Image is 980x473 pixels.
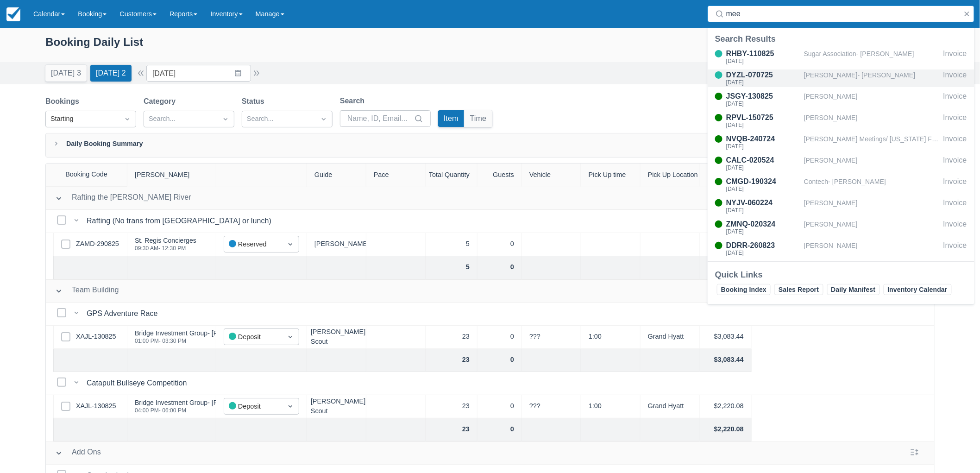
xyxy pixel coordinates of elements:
[146,65,251,82] input: Date
[827,284,880,295] a: Daily Manifest
[774,284,823,295] a: Sales Report
[522,326,581,349] div: ???
[943,112,967,130] div: Invoice
[726,250,800,256] div: [DATE]
[726,155,800,166] div: CALC-020524
[943,219,967,236] div: Invoice
[726,219,800,230] div: ZMNQ-020324
[700,326,752,349] div: $3,083.44
[708,91,974,108] a: JSGY-130825[DATE][PERSON_NAME]Invoice
[477,395,522,418] div: 0
[465,110,492,127] button: Time
[708,240,974,258] a: DDRR-260823[DATE][PERSON_NAME]Invoice
[135,237,196,244] div: St. Regis Concierges
[477,233,522,256] div: 0
[943,240,967,258] div: Invoice
[804,155,940,172] div: [PERSON_NAME]
[426,256,477,279] div: 5
[700,395,752,418] div: $2,220.08
[804,69,940,87] div: [PERSON_NAME]- [PERSON_NAME]
[522,395,581,418] div: ???
[708,133,974,151] a: NVQB-240724[DATE][PERSON_NAME] Meetings/ [US_STATE] Ford Dealers- [PERSON_NAME]Invoice
[87,378,191,389] div: Catapult Bullseye Competition
[135,330,265,336] div: Bridge Investment Group- [PERSON_NAME]
[6,7,20,21] img: checkfront-main-nav-mini-logo.png
[726,101,800,107] div: [DATE]
[700,418,752,441] div: $2,220.08
[804,176,940,194] div: Contech- [PERSON_NAME]
[307,164,366,187] div: Guide
[477,349,522,372] div: 0
[50,114,114,124] div: Starting
[319,114,328,124] span: Dropdown icon
[943,133,967,151] div: Invoice
[708,197,974,215] a: NYJV-060224[DATE][PERSON_NAME]Invoice
[726,80,800,85] div: [DATE]
[804,133,940,151] div: [PERSON_NAME] Meetings/ [US_STATE] Ford Dealers- [PERSON_NAME]
[700,349,752,372] div: $3,083.44
[726,240,800,251] div: DDRR-260823
[286,332,295,341] span: Dropdown icon
[366,164,426,187] div: Pace
[884,284,952,295] a: Inventory Calendar
[700,164,752,187] div: Total
[581,395,641,418] div: 1:00
[708,112,974,130] a: RPVL-150725[DATE][PERSON_NAME]Invoice
[51,283,123,299] button: Team Building
[522,164,581,187] div: Vehicle
[726,208,800,213] div: [DATE]
[45,65,87,82] button: [DATE] 3
[726,176,800,187] div: CMGD-190324
[426,349,477,372] div: 23
[477,326,522,349] div: 0
[726,112,800,123] div: RPVL-150725
[641,326,700,349] div: Grand Hyatt
[726,91,800,102] div: JSGY-130825
[87,308,162,319] div: GPS Adventure Race
[804,219,940,236] div: [PERSON_NAME]
[90,65,132,82] button: [DATE] 2
[581,164,641,187] div: Pick Up time
[347,110,412,127] input: Name, ID, Email...
[135,399,265,406] div: Bridge Investment Group- [PERSON_NAME]
[804,112,940,130] div: [PERSON_NAME]
[700,233,752,256] div: $418.28
[221,114,230,124] span: Dropdown icon
[46,164,127,186] div: Booking Code
[943,69,967,87] div: Invoice
[76,401,116,411] a: XAJL-130825
[87,215,275,227] div: Rafting (No trans from [GEOGRAPHIC_DATA] or lunch)
[726,48,800,59] div: RHBY-110825
[804,240,940,258] div: [PERSON_NAME]
[943,48,967,66] div: Invoice
[708,219,974,236] a: ZMNQ-020324[DATE][PERSON_NAME]Invoice
[726,122,800,128] div: [DATE]
[51,445,105,461] button: Add Ons
[708,48,974,66] a: RHBY-110825[DATE]Sugar Association- [PERSON_NAME]Invoice
[45,133,935,158] div: Daily Booking Summary
[426,418,477,441] div: 23
[943,91,967,108] div: Invoice
[477,256,522,279] div: 0
[708,69,974,87] a: DYZL-070725[DATE][PERSON_NAME]- [PERSON_NAME]Invoice
[426,326,477,349] div: 23
[943,155,967,172] div: Invoice
[307,326,366,349] div: [PERSON_NAME], Scout
[715,33,967,44] div: Search Results
[426,164,477,187] div: Total Quantity
[726,229,800,234] div: [DATE]
[477,164,522,187] div: Guests
[340,95,368,107] label: Search
[804,48,940,66] div: Sugar Association- [PERSON_NAME]
[708,155,974,172] a: CALC-020524[DATE][PERSON_NAME]Invoice
[804,91,940,108] div: [PERSON_NAME]
[307,395,366,418] div: [PERSON_NAME], Scout
[641,395,700,418] div: Grand Hyatt
[45,33,935,60] div: Booking Daily List
[307,233,366,256] div: [PERSON_NAME]
[715,269,967,280] div: Quick Links
[717,284,771,295] a: Booking Index
[286,402,295,411] span: Dropdown icon
[135,338,265,344] div: 01:00 PM - 03:30 PM
[426,233,477,256] div: 5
